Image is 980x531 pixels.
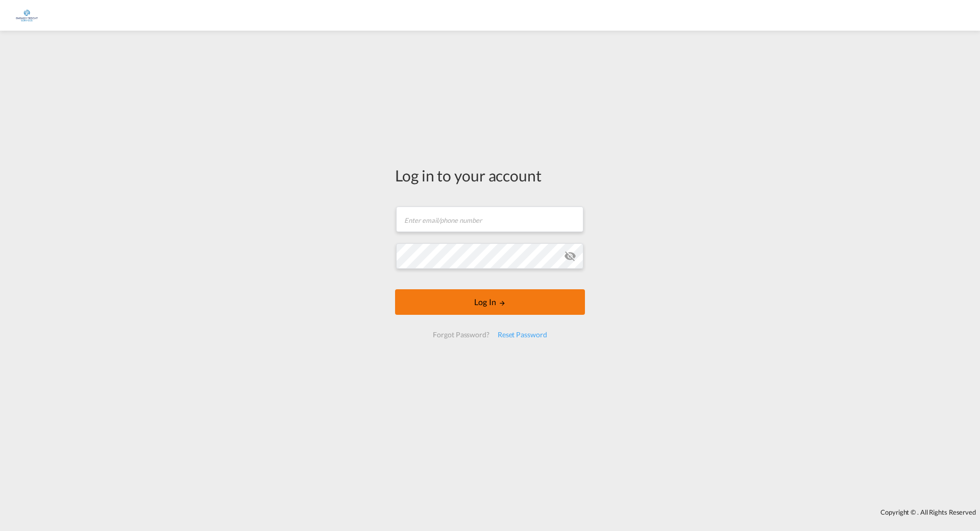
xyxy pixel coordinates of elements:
[429,326,493,344] div: Forgot Password?
[564,250,576,262] md-icon: icon-eye-off
[395,289,585,315] button: LOGIN
[395,165,585,186] div: Log in to your account
[396,206,583,232] input: Enter email/phone number
[15,4,38,27] img: 6a2c35f0b7c411ef99d84d375d6e7407.jpg
[494,326,551,344] div: Reset Password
